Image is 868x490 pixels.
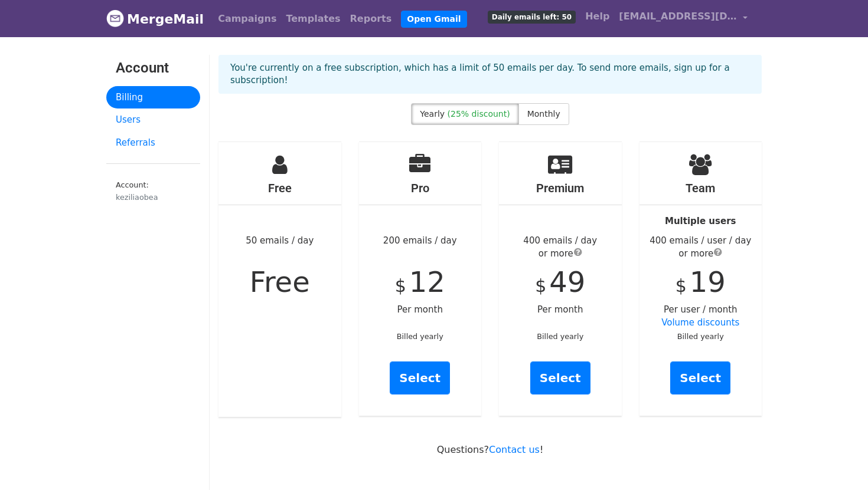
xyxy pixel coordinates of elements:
span: [EMAIL_ADDRESS][DOMAIN_NAME] [619,9,737,24]
a: Referrals [106,131,200,154]
span: Yearly [420,109,445,119]
h3: Account [116,60,191,77]
div: Per month [499,142,622,416]
a: Templates [281,7,345,31]
a: Help [580,5,614,28]
span: $ [676,275,687,296]
div: 200 emails / day Per month [359,142,482,416]
span: 12 [409,265,445,298]
span: $ [535,275,546,296]
span: Daily emails left: 50 [488,11,576,24]
div: 50 emails / day [218,142,341,417]
div: Per user / month [639,142,762,416]
span: (25% discount) [448,109,510,119]
h4: Pro [359,181,482,195]
h4: Free [218,181,341,195]
a: Reports [345,7,397,31]
p: You're currently on a free subscription, which has a limit of 50 emails per day. To send more ema... [230,62,750,87]
span: Monthly [527,109,560,119]
small: Billed yearly [397,332,443,341]
a: MergeMail [106,6,204,31]
p: Questions? ! [218,443,762,456]
a: [EMAIL_ADDRESS][DOMAIN_NAME] [614,5,752,32]
div: 400 emails / user / day or more [639,234,762,261]
a: Volume discounts [661,317,739,328]
a: Select [670,361,730,394]
a: Campaigns [213,7,281,31]
h4: Premium [499,181,622,195]
a: Contact us [489,444,540,455]
span: 49 [549,265,585,298]
span: $ [395,275,406,296]
small: Billed yearly [537,332,583,341]
div: 400 emails / day or more [499,234,622,261]
img: MergeMail logo [106,9,124,27]
a: Select [530,361,590,394]
h4: Team [639,181,762,195]
small: Account: [116,180,191,203]
a: Select [390,361,450,394]
a: Billing [106,86,200,109]
a: Open Gmail [401,11,466,28]
span: Free [250,265,310,298]
strong: Multiple users [665,216,736,226]
a: Users [106,108,200,131]
span: 19 [690,265,726,298]
div: keziliaobea [116,192,191,203]
a: Daily emails left: 50 [483,5,580,28]
small: Billed yearly [677,332,724,341]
